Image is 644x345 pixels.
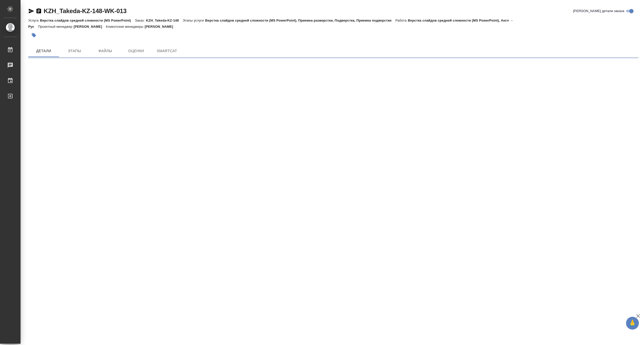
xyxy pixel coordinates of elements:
[28,18,40,22] p: Услуга
[36,8,42,14] button: Скопировать ссылку
[38,25,73,29] p: Проектный менеджер
[155,48,179,54] span: SmartCat
[62,48,87,54] span: Этапы
[106,25,145,29] p: Клиентские менеджеры
[124,48,148,54] span: Оценки
[146,18,183,22] p: KZH_Takeda-KZ-148
[183,18,205,22] p: Этапы услуги
[28,30,40,41] button: Добавить тэг
[573,8,624,14] span: [PERSON_NAME] детали заказа
[44,7,127,14] a: KZH_Takeda-KZ-148-WK-013
[74,25,106,29] p: [PERSON_NAME]
[626,317,639,330] button: 🙏
[40,18,135,22] p: Верстка слайдов средней сложности (MS PowerPoint)
[28,8,34,14] button: Скопировать ссылку для ЯМессенджера
[145,25,177,29] p: [PERSON_NAME]
[395,18,408,22] p: Работа
[31,48,56,54] span: Детали
[205,18,395,22] p: Верстка слайдов средней сложности (MS PowerPoint), Приемка разверстки, Подверстка, Приемка подвер...
[135,18,146,22] p: Заказ:
[628,318,637,329] span: 🙏
[93,48,118,54] span: Файлы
